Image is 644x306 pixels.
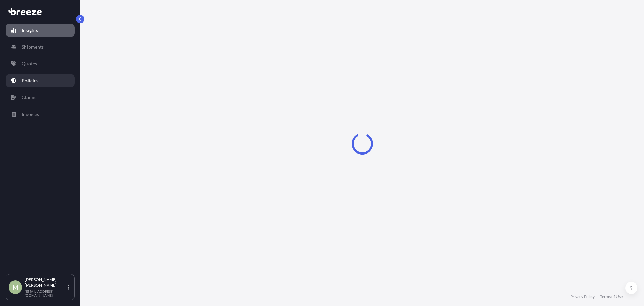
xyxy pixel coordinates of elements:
a: Invoices [6,107,75,121]
p: Claims [22,94,36,101]
p: Insights [22,27,38,34]
p: Shipments [22,44,44,50]
a: Claims [6,91,75,104]
a: Privacy Policy [570,294,595,299]
a: Insights [6,24,75,37]
a: Terms of Use [600,294,623,299]
a: Shipments [6,40,75,54]
p: Invoices [22,111,39,118]
p: [EMAIL_ADDRESS][DOMAIN_NAME] [25,289,66,297]
p: Quotes [22,60,37,67]
p: Policies [22,77,38,84]
span: M [13,284,18,291]
p: [PERSON_NAME] [PERSON_NAME] [25,277,66,288]
a: Policies [6,74,75,87]
a: Quotes [6,57,75,71]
